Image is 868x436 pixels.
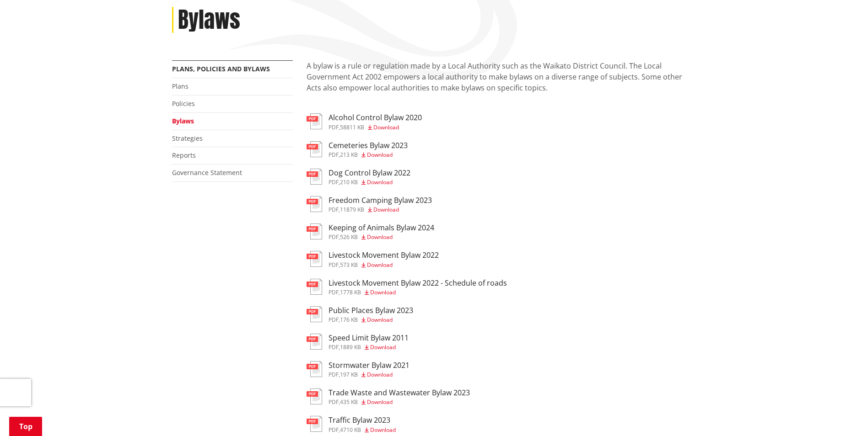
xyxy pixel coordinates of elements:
h3: Traffic Bylaw 2023 [329,416,396,425]
span: Download [367,233,393,241]
img: document-pdf.svg [307,196,322,212]
span: Download [367,316,393,324]
a: Reports [172,151,196,160]
h3: Trade Waste and Wastewater Bylaw 2023 [329,388,470,397]
img: document-pdf.svg [307,334,322,350]
h1: Bylaws [178,7,240,33]
a: Cemeteries Bylaw 2023 pdf,213 KB Download [307,141,408,158]
h3: Livestock Movement Bylaw 2022 [329,251,439,260]
span: pdf [329,178,339,186]
div: , [329,262,439,268]
span: pdf [329,206,339,213]
span: Download [367,398,393,406]
h3: Cemeteries Bylaw 2023 [329,141,408,150]
div: , [329,125,422,130]
a: Livestock Movement Bylaw 2022 - Schedule of roads pdf,1778 KB Download [307,279,507,295]
img: document-pdf.svg [307,169,322,185]
span: 435 KB [340,398,358,406]
h3: Dog Control Bylaw 2022 [329,169,410,177]
span: pdf [329,233,339,241]
span: Download [370,288,396,296]
img: document-pdf.svg [307,223,322,239]
div: , [329,372,410,378]
span: 526 KB [340,233,358,241]
h3: Stormwater Bylaw 2021 [329,361,410,370]
img: document-pdf.svg [307,306,322,322]
img: document-pdf.svg [307,416,322,432]
p: A bylaw is a rule or regulation made by a Local Authority such as the Waikato District Council. T... [307,60,696,104]
img: document-pdf.svg [307,388,322,404]
span: 1889 KB [340,343,361,351]
span: pdf [329,288,339,296]
h3: Freedom Camping Bylaw 2023 [329,196,432,205]
div: , [329,152,408,158]
h3: Livestock Movement Bylaw 2022 - Schedule of roads [329,279,507,287]
a: Alcohol Control Bylaw 2020 pdf,58811 KB Download [307,113,422,130]
a: Strategies [172,134,203,143]
span: Download [367,261,393,269]
span: Download [367,371,393,378]
span: 197 KB [340,371,358,378]
div: , [329,180,410,185]
img: document-pdf.svg [307,141,322,157]
a: Top [9,417,42,436]
a: Speed Limit Bylaw 2011 pdf,1889 KB Download [307,334,409,350]
a: Livestock Movement Bylaw 2022 pdf,573 KB Download [307,251,439,267]
iframe: Messenger Launcher [826,398,859,431]
span: pdf [329,151,339,159]
img: document-pdf.svg [307,361,322,377]
div: , [329,290,507,295]
span: pdf [329,316,339,324]
img: document-pdf.svg [307,251,322,267]
span: Download [373,123,399,131]
span: Download [373,206,399,213]
span: Download [367,178,393,186]
a: Stormwater Bylaw 2021 pdf,197 KB Download [307,361,410,378]
div: , [329,427,396,433]
a: Freedom Camping Bylaw 2023 pdf,11879 KB Download [307,196,432,213]
a: Public Places Bylaw 2023 pdf,176 KB Download [307,306,413,323]
span: pdf [329,426,339,434]
span: pdf [329,371,339,378]
div: , [329,234,434,240]
span: 11879 KB [340,206,364,213]
span: Download [370,426,396,434]
div: , [329,399,470,405]
a: Plans [172,82,189,90]
a: Policies [172,99,195,108]
span: 58811 KB [340,123,364,131]
span: pdf [329,398,339,406]
img: document-pdf.svg [307,113,322,129]
span: pdf [329,261,339,269]
a: Governance Statement [172,168,242,177]
a: Bylaws [172,117,194,125]
a: Traffic Bylaw 2023 pdf,4710 KB Download [307,416,396,432]
span: Download [367,151,393,159]
a: Dog Control Bylaw 2022 pdf,210 KB Download [307,169,410,185]
a: Trade Waste and Wastewater Bylaw 2023 pdf,435 KB Download [307,388,470,405]
h3: Public Places Bylaw 2023 [329,306,413,315]
div: , [329,345,409,350]
h3: Alcohol Control Bylaw 2020 [329,113,422,122]
span: pdf [329,123,339,131]
span: 176 KB [340,316,358,324]
span: 213 KB [340,151,358,159]
div: , [329,207,432,213]
span: 573 KB [340,261,358,269]
span: 1778 KB [340,288,361,296]
span: 4710 KB [340,426,361,434]
span: pdf [329,343,339,351]
a: Keeping of Animals Bylaw 2024 pdf,526 KB Download [307,223,434,240]
img: document-pdf.svg [307,279,322,295]
span: Download [370,343,396,351]
a: Plans, policies and bylaws [172,64,270,73]
div: , [329,317,413,323]
h3: Speed Limit Bylaw 2011 [329,334,409,342]
span: 210 KB [340,178,358,186]
h3: Keeping of Animals Bylaw 2024 [329,223,434,232]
